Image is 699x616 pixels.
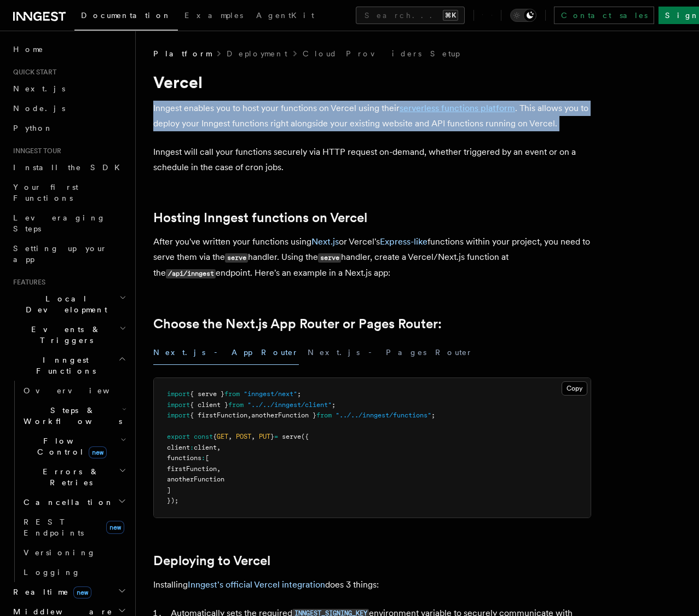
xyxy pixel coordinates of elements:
span: , [247,411,251,419]
span: Errors & Retries [19,466,119,488]
span: Versioning [24,548,96,557]
span: const [194,433,213,440]
span: PUT [259,433,270,440]
a: Home [9,39,129,59]
span: Inngest Functions [9,355,118,376]
span: serve [282,433,301,440]
a: Express-like [380,236,428,247]
span: ({ [301,433,309,440]
button: Errors & Retries [19,462,129,492]
button: Flow Controlnew [19,431,129,462]
span: Logging [24,568,80,577]
a: Choose the Next.js App Router or Pages Router: [153,316,442,332]
span: : [201,454,205,462]
span: [ [205,454,209,462]
span: new [73,586,91,598]
span: anotherFunction } [251,411,316,419]
code: serve [318,253,341,263]
span: , [251,433,255,440]
span: POST [236,433,251,440]
span: Your first Functions [13,183,78,202]
span: { firstFunction [190,411,247,419]
a: Inngest's official Vercel integration [188,579,325,590]
span: export [167,433,190,440]
span: REST Endpoints [24,518,84,537]
span: firstFunction [167,465,217,473]
p: Inngest will call your functions securely via HTTP request on-demand, whether triggered by an eve... [153,144,591,175]
h1: Vercel [153,72,591,92]
a: Setting up your app [9,239,129,269]
button: Inngest Functions [9,350,129,381]
a: Node.js [9,98,129,118]
a: Contact sales [554,7,654,24]
span: Node.js [13,104,65,113]
span: Quick start [9,68,56,77]
span: Setting up your app [13,244,107,264]
span: ; [332,401,336,409]
a: Leveraging Steps [9,208,129,239]
span: from [316,411,332,419]
span: "../../inngest/functions" [336,411,431,419]
span: }); [167,497,178,504]
a: AgentKit [250,3,321,30]
code: /api/inngest [166,269,216,278]
a: Next.js [311,236,339,247]
kbd: ⌘K [443,10,458,21]
span: GET [217,433,228,440]
span: "../../inngest/client" [247,401,332,409]
div: Inngest Functions [9,381,129,582]
span: Flow Control [19,435,120,457]
button: Next.js - Pages Router [308,340,473,365]
span: Platform [153,48,211,59]
span: new [89,446,107,458]
a: Next.js [9,79,129,98]
a: Hosting Inngest functions on Vercel [153,210,367,225]
span: ; [431,411,435,419]
span: new [106,521,124,534]
span: Features [9,278,45,287]
a: Install the SDK [9,158,129,177]
span: "inngest/next" [244,390,297,398]
a: REST Endpointsnew [19,512,129,543]
span: , [228,433,232,440]
button: Next.js - App Router [153,340,299,365]
span: from [224,390,240,398]
p: Installing does 3 things: [153,577,591,592]
a: Logging [19,562,129,582]
span: { client } [190,401,228,409]
span: ] [167,486,171,494]
span: Steps & Workflows [19,405,122,427]
a: Documentation [74,3,178,31]
span: { serve } [190,390,224,398]
a: Examples [178,3,250,30]
span: Leveraging Steps [13,213,106,233]
span: AgentKit [256,11,314,20]
span: , [217,465,221,473]
button: Copy [562,381,587,396]
p: After you've written your functions using or Vercel's functions within your project, you need to ... [153,234,591,281]
span: import [167,390,190,398]
span: { [213,433,217,440]
p: Inngest enables you to host your functions on Vercel using their . This allows you to deploy your... [153,101,591,131]
span: Overview [24,386,136,395]
span: client [167,444,190,451]
span: client [194,444,217,451]
code: serve [225,253,248,263]
span: import [167,401,190,409]
span: from [228,401,244,409]
a: Deploying to Vercel [153,553,270,568]
button: Steps & Workflows [19,400,129,431]
span: anotherFunction [167,475,224,483]
a: Cloud Providers Setup [303,48,460,59]
span: import [167,411,190,419]
a: Overview [19,381,129,400]
span: , [217,444,221,451]
span: } [270,433,274,440]
span: Realtime [9,586,91,597]
span: functions [167,454,201,462]
button: Realtimenew [9,582,129,602]
span: Home [13,44,44,55]
span: : [190,444,194,451]
a: Versioning [19,543,129,562]
span: ; [297,390,301,398]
